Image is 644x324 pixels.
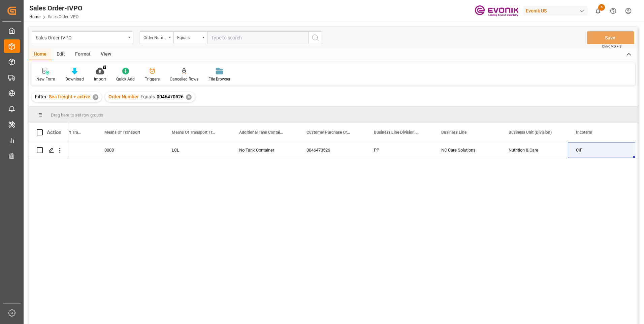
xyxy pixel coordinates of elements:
div: CIF [568,142,635,158]
button: Save [587,31,634,44]
div: File Browser [208,76,230,82]
button: open menu [140,31,173,44]
div: ✕ [186,94,192,100]
div: Quick Add [116,76,135,82]
span: 0046470526 [157,94,184,99]
span: Business Line Division Code [374,130,419,135]
span: Sea freight + active [49,94,90,99]
div: Sales Order-IVPO [36,33,126,41]
div: Order Number [143,33,166,41]
span: Order Number [108,94,139,99]
div: Download [65,76,84,82]
div: No Tank Container [231,142,298,158]
div: Press SPACE to select this row. [29,142,69,158]
span: Means Of Transport Translation [172,130,217,135]
div: View [96,49,116,60]
div: Sales Order-IVPO [29,3,83,13]
button: Evonik US [523,4,590,17]
div: Home [29,49,52,60]
button: search button [308,31,322,44]
span: Filter : [35,94,49,99]
div: Nutrition & Care [501,142,568,158]
span: Business Line [441,130,466,135]
div: New Form [36,76,55,82]
span: 6 [598,4,605,11]
span: Additional Tank Container Translation [239,130,284,135]
button: show 6 new notifications [590,3,606,19]
div: NC Care Solutions [433,142,501,158]
button: open menu [173,31,207,44]
input: Type to search [207,31,308,44]
span: Means Of Transport [104,130,140,135]
span: Ctrl/CMD + S [602,44,621,49]
span: Customer Purchase Order Number [307,130,352,135]
div: Equals [177,33,200,41]
div: Edit [52,49,70,60]
div: ✕ [93,94,98,100]
div: Triggers [145,76,160,82]
div: Evonik US [523,6,588,16]
div: Action [47,129,61,135]
span: Business Unit (Division) [509,130,552,135]
span: Incoterm [576,130,592,135]
div: Format [70,49,96,60]
span: Drag here to set row groups [51,112,103,118]
button: Help Center [606,3,621,19]
span: Equals [140,94,155,99]
div: LCL [164,142,231,158]
a: Home [29,14,40,19]
div: PP [366,142,433,158]
img: Evonik-brand-mark-Deep-Purple-RGB.jpeg_1700498283.jpeg [475,5,518,17]
button: open menu [32,31,133,44]
div: 0008 [96,142,164,158]
div: 0046470526 [298,142,366,158]
div: Cancelled Rows [170,76,198,82]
